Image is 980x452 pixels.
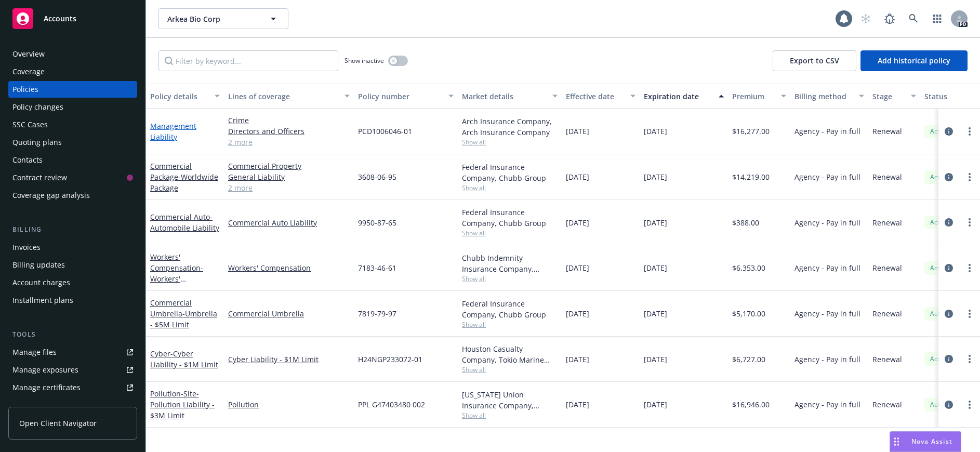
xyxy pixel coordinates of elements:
span: Show all [462,365,558,374]
span: Renewal [872,171,902,182]
a: Manage certificates [8,379,137,396]
div: Billing updates [12,257,65,273]
span: Agency - Pay in full [794,354,860,365]
span: Add historical policy [878,56,950,65]
span: Renewal [872,217,902,228]
span: PPL G47403480 002 [358,399,425,410]
span: Active [929,172,949,182]
span: Renewal [872,262,902,273]
a: Installment plans [8,292,137,309]
div: Houston Casualty Company, Tokio Marine HCC [462,343,558,365]
a: Commercial Property [228,161,350,171]
span: [DATE] [566,354,589,365]
a: Pollution [228,399,350,410]
span: 7819-79-97 [358,308,396,319]
button: Lines of coverage [224,84,354,109]
span: [DATE] [644,399,667,410]
div: Installment plans [12,292,73,309]
a: more [963,171,976,183]
div: Premium [732,91,775,102]
a: Pollution [150,389,215,420]
a: Commercial Auto Liability [228,217,350,228]
div: Overview [12,46,45,62]
a: Switch app [927,8,948,29]
div: Lines of coverage [228,91,338,102]
button: Billing method [790,84,868,109]
span: Active [929,127,949,136]
span: - Worldwide Package [150,172,218,193]
span: [DATE] [566,308,589,319]
span: [DATE] [566,399,589,410]
span: $16,946.00 [732,399,770,410]
div: Manage BORs [12,397,61,414]
div: SSC Cases [12,116,48,133]
button: Nova Assist [890,431,961,452]
div: Coverage gap analysis [12,187,90,204]
a: Start snowing [855,8,876,29]
span: Agency - Pay in full [794,308,860,319]
span: [DATE] [566,217,589,228]
a: Workers' Compensation [150,252,203,295]
div: Policy details [150,91,208,102]
button: Market details [458,84,562,109]
span: Arkea Bio Corp [167,14,257,24]
div: Chubb Indemnity Insurance Company, Chubb Group [462,252,558,274]
a: Policy changes [8,99,137,115]
span: H24NGP233072-01 [358,354,422,365]
span: Show all [462,183,558,192]
div: Account charges [12,274,70,291]
span: [DATE] [644,126,667,137]
div: Manage exposures [12,362,78,378]
div: Effective date [566,91,624,102]
span: [DATE] [644,354,667,365]
span: Open Client Navigator [19,418,97,429]
a: SSC Cases [8,116,137,133]
a: Cyber Liability - $1M Limit [228,354,350,365]
a: Commercial Umbrella [228,308,350,319]
span: Show all [462,138,558,147]
a: Management Liability [150,121,196,142]
div: [US_STATE] Union Insurance Company, Chubb Group [462,389,558,411]
div: Stage [872,91,905,102]
span: Agency - Pay in full [794,126,860,137]
span: Show inactive [345,56,384,65]
span: Show all [462,411,558,420]
div: Quoting plans [12,134,62,151]
a: Invoices [8,239,137,256]
a: Coverage gap analysis [8,187,137,204]
span: $388.00 [732,217,759,228]
div: Federal Insurance Company, Chubb Group [462,207,558,229]
a: circleInformation [943,353,955,365]
div: Policy number [358,91,442,102]
span: - Cyber Liability - $1M Limit [150,349,218,369]
span: Accounts [44,15,76,23]
a: Manage files [8,344,137,361]
a: circleInformation [943,171,955,183]
button: Add historical policy [860,50,968,71]
a: circleInformation [943,398,955,411]
span: Active [929,218,949,227]
a: Accounts [8,4,137,33]
span: $5,170.00 [732,308,765,319]
button: Expiration date [640,84,728,109]
a: Commercial Package [150,161,218,193]
span: Active [929,263,949,273]
span: $16,277.00 [732,126,770,137]
span: PCD1006046-01 [358,126,412,137]
button: Policy number [354,84,458,109]
a: 2 more [228,182,350,193]
a: Contacts [8,152,137,168]
div: Federal Insurance Company, Chubb Group [462,162,558,183]
a: Commercial Auto [150,212,219,233]
button: Export to CSV [773,50,856,71]
div: Billing [8,224,137,235]
div: Manage certificates [12,379,81,396]
span: Active [929,309,949,318]
div: Contract review [12,169,67,186]
a: Directors and Officers [228,126,350,137]
a: circleInformation [943,262,955,274]
a: Account charges [8,274,137,291]
span: Show all [462,229,558,237]
a: Crime [228,115,350,126]
span: 3608-06-95 [358,171,396,182]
